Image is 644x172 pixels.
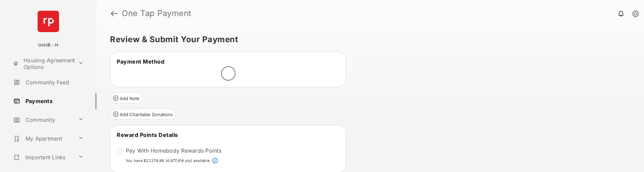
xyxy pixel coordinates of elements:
span: Reward Points Details [117,132,178,138]
a: My Apartment [11,131,75,147]
strong: One Tap Payment [122,9,192,17]
img: svg+xml;base64,PHN2ZyB4bWxucz0iaHR0cDovL3d3dy53My5vcmcvMjAwMC9zdmciIHdpZHRoPSI2NCIgaGVpZ2h0PSI2NC... [38,11,59,32]
a: Community Feed [11,74,97,90]
button: Add Charitable Donations [110,109,176,119]
h5: Review & Submit Your Payment [110,35,625,44]
p: You have $27,376.88 (4,977,614 pts) available [126,158,210,164]
button: Add Note [110,93,143,103]
a: Payments [11,93,97,109]
a: Community [11,112,75,128]
a: Important Links [11,149,75,165]
p: UnitB - H [38,42,58,49]
label: Pay With Homebody Rewards Points [126,147,221,154]
a: Housing Agreement Options [11,56,75,72]
span: Payment Method [117,58,164,65]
